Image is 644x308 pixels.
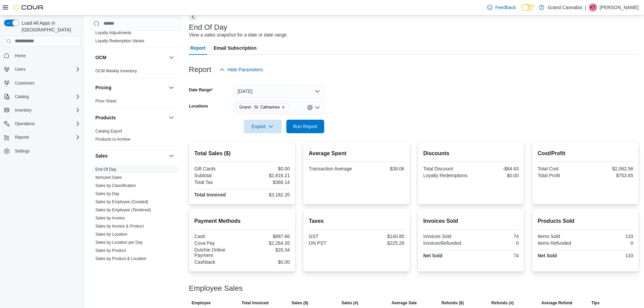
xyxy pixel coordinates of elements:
div: $225.29 [358,240,404,246]
span: Tips [591,300,599,306]
button: Export [244,120,282,133]
a: Sales by Day [95,191,119,196]
span: Total Invoiced [242,300,269,306]
div: 133 [587,253,633,258]
a: Loyalty Redemption Values [95,39,144,43]
div: 0 [472,240,519,246]
span: Sales by Location per Day [95,240,143,245]
span: Operations [12,120,80,128]
strong: Net Sold [538,253,557,258]
div: $38.06 [358,166,404,171]
div: 0 [587,240,633,246]
label: Date Range [189,87,213,93]
button: Catalog [1,92,83,101]
button: Pricing [95,84,166,91]
div: $3,182.35 [243,192,290,197]
span: Sales by Invoice & Product [95,223,144,229]
h2: Average Spent [309,149,404,158]
a: Sales by Invoice & Product [95,224,144,229]
a: Sales by Invoice [95,216,125,220]
button: OCM [167,53,175,62]
button: Inventory [12,106,34,114]
div: $0.00 [243,166,290,171]
button: Operations [1,119,83,128]
span: Customers [15,80,34,86]
a: Sales by Classification [95,183,136,188]
div: Subtotal [194,173,241,178]
span: Customers [12,79,80,87]
span: Users [12,65,80,73]
span: Reports [15,135,29,140]
h2: Products Sold [538,217,633,225]
span: Sales (#) [341,300,358,306]
div: GST [309,234,355,239]
div: Gift Cards [194,166,241,171]
span: Catalog [15,94,29,99]
div: InvoicesRefunded [423,240,470,246]
h2: Invoices Sold [423,217,519,225]
button: Sales [95,152,166,159]
h3: OCM [95,54,106,61]
button: Customers [1,78,83,88]
div: $0.00 [243,259,290,265]
button: Home [1,51,83,61]
span: Average Sale [391,300,417,306]
a: Customers [12,79,37,87]
span: Sales ($) [291,300,308,306]
button: Users [12,65,28,73]
div: Total Tax [194,180,241,185]
h2: Taxes [309,217,404,225]
button: Users [1,65,83,74]
span: Sales by Location [95,232,127,237]
span: Report [190,41,206,55]
a: Sales by Employee (Tendered) [95,208,151,212]
a: Itemized Sales [95,175,122,180]
span: Export [248,120,278,133]
div: $20.34 [243,247,290,253]
div: Total Discount [423,166,470,171]
span: Home [15,53,26,58]
span: Email Subscription [214,41,257,55]
h2: Cost/Profit [538,149,633,158]
a: Sales by Product [95,248,126,253]
button: Inventory [1,105,83,115]
div: Total Cost [538,166,584,171]
div: Loyalty [90,29,181,48]
span: Reports [12,133,80,141]
strong: Net Sold [423,253,443,258]
span: Refunds (#) [492,300,514,306]
div: Pricing [90,97,181,108]
span: Users [15,67,25,72]
h3: Pricing [95,84,111,91]
span: Hide Parameters [228,66,263,73]
p: | [585,3,586,11]
h3: Report [189,66,211,74]
h2: Discounts [423,149,519,158]
button: Clear input [307,105,313,110]
span: OCM Weekly Inventory [95,68,137,74]
h3: Employee Sales [189,284,243,292]
div: $2,062.56 [587,166,633,171]
div: Loyalty Redemptions [423,173,470,178]
button: OCM [95,54,166,61]
span: Sales by Classification [95,183,136,188]
span: Home [12,51,80,60]
button: Pricing [167,84,175,92]
h3: End Of Day [189,23,228,31]
span: Loyalty Redemption Values [95,38,144,44]
span: Employee [192,300,211,306]
button: Open list of options [315,105,320,110]
button: Run Report [286,120,324,133]
div: Products [90,127,181,146]
div: -$84.63 [472,166,519,171]
div: $753.65 [587,173,633,178]
span: Grand - St. Catharines [239,104,280,111]
span: Inventory [12,106,80,114]
div: $2,816.21 [243,173,290,178]
div: $366.14 [243,180,290,185]
div: Items Refunded [538,240,584,246]
span: Sales by Invoice [95,215,125,221]
button: Operations [12,120,38,128]
input: Dark Mode [521,4,535,11]
div: $140.85 [358,234,404,239]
